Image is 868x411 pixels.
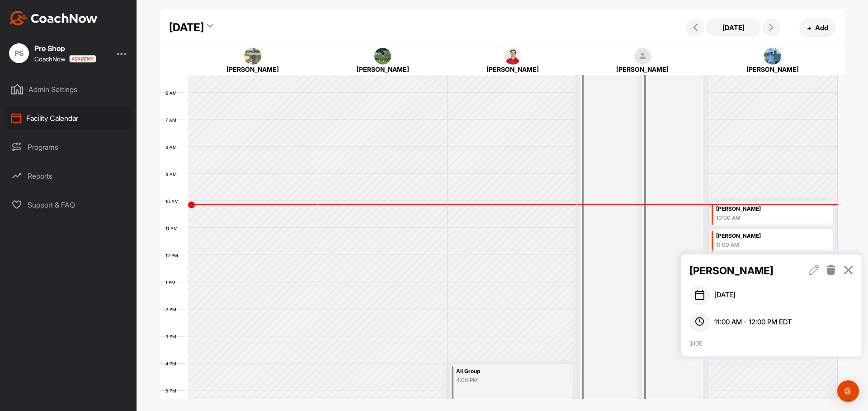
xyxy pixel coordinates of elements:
div: [PERSON_NAME] [589,65,696,74]
div: Support & FAQ [5,194,132,216]
img: square_default-ef6cabf814de5a2bf16c804365e32c732080f9872bdf737d349900a9daf73cf9.png [634,48,651,65]
div: Reports [5,165,132,187]
div: 10 AM [160,199,188,204]
div: 4 PM [160,361,185,366]
div: 1 PM [160,280,184,285]
img: square_4b407b35e989d55f3d3b224a3b9ffcf6.jpg [764,48,781,65]
div: 10:00 AM [716,214,812,222]
div: 7 AM [160,117,185,123]
div: Ali Group [456,366,552,377]
button: [DATE] [706,18,760,37]
div: [PERSON_NAME] [716,231,812,241]
div: 11:00 AM [716,241,812,249]
div: 9 AM [160,171,186,177]
div: 2 PM [160,307,185,312]
div: [PERSON_NAME] [459,65,566,74]
span: 11:00 AM - 12:00 PM EDT [714,317,792,328]
p: [PERSON_NAME] [689,263,791,278]
div: Facility Calendar [5,107,132,129]
img: CoachNow [9,11,98,25]
div: Pro Shop [34,45,96,52]
div: Admin Settings [5,78,132,101]
div: Programs [5,136,132,158]
div: 4:00 PM [456,376,552,384]
div: CoachNow [34,55,96,63]
div: 11 AM [160,226,187,231]
div: [PERSON_NAME] [199,65,307,74]
div: [PERSON_NAME] [719,65,826,74]
button: +Add [799,18,835,37]
div: 6 AM [160,90,186,96]
div: 5 PM [160,388,185,393]
img: CoachNow acadmey [69,55,96,63]
div: Open Intercom Messenger [837,380,859,402]
div: 3 PM [160,334,185,339]
div: [PERSON_NAME] [716,204,812,214]
div: $105 [689,339,854,348]
div: [PERSON_NAME] [329,65,436,74]
img: square_1ba95a1c99e6952c22ea10d324b08980.jpg [374,48,392,65]
div: 8 AM [160,144,186,150]
img: square_d106af1cbb243ddbf65b256467a49084.jpg [504,48,521,65]
div: [DATE] [169,19,204,36]
div: PS [9,43,29,63]
div: 12 PM [160,253,187,258]
img: square_35322a8c203840fbb0b11e7a66f8ca14.jpg [244,48,261,65]
span: [DATE] [714,290,736,300]
span: + [807,23,811,32]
